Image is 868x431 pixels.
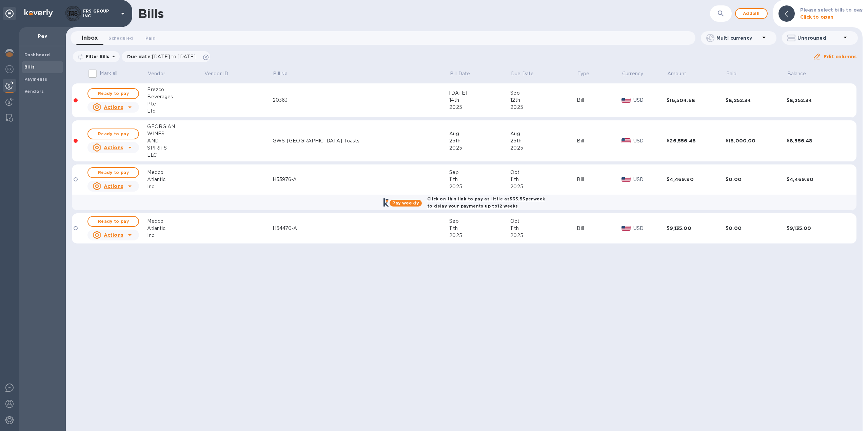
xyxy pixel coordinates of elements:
[94,90,133,98] span: Ready to pay
[800,7,863,13] b: Please select bills to pay
[667,176,726,183] div: $4,469.90
[622,226,631,231] img: USD
[5,65,14,73] img: Foreign exchange
[427,196,545,209] b: Click on this link to pay as little as $33.53 per week to delay your payments up to 12 weeks
[449,169,510,176] div: Sep
[273,70,296,77] span: Bill №
[577,176,622,183] div: Bill
[449,176,510,183] div: 11th
[510,104,577,111] div: 2025
[797,35,841,41] p: Ungrouped
[511,70,534,77] p: Due Date
[449,183,510,190] div: 2025
[82,33,98,43] span: Inbox
[449,225,510,232] div: 11th
[633,97,667,104] p: USD
[147,169,204,176] div: Medco
[667,225,726,232] div: $9,135.00
[24,64,35,70] b: Bills
[392,200,419,205] b: Pay weekly
[273,97,450,104] div: 20363
[147,107,204,115] div: Ltd
[24,9,53,17] img: Logo
[510,97,577,104] div: 12th
[273,225,450,232] div: H54470-A
[204,70,237,77] span: Vendor ID
[127,53,199,60] p: Due date :
[726,176,787,183] div: $0.00
[24,77,47,82] b: Payments
[147,100,204,107] div: Pte
[510,232,577,239] div: 2025
[633,137,667,144] p: USD
[787,70,806,77] p: Balance
[787,137,845,144] div: $8,556.48
[667,70,695,77] span: Amount
[147,137,204,144] div: AND
[726,137,787,144] div: $18,000.00
[622,70,643,77] p: Currency
[735,8,768,19] button: Addbill
[726,225,787,232] div: $0.00
[510,169,577,176] div: Oct
[108,35,133,42] span: Scheduled
[24,33,60,39] p: Pay
[273,176,450,183] div: H53976-A
[577,97,622,104] div: Bill
[449,144,510,152] div: 2025
[667,97,726,104] div: $16,504.68
[510,137,577,144] div: 25th
[577,225,622,232] div: Bill
[824,54,856,59] u: Edit columns
[147,123,204,130] div: GEORGIAN
[3,7,16,20] div: Unpin categories
[449,218,510,225] div: Sep
[787,225,845,232] div: $9,135.00
[104,183,123,189] u: Actions
[787,176,845,183] div: $4,469.90
[147,218,204,225] div: Medco
[273,70,287,77] p: Bill №
[800,14,834,20] b: Click to open
[510,218,577,225] div: Oct
[94,169,133,177] span: Ready to pay
[449,97,510,104] div: 14th
[577,70,590,77] p: Type
[726,70,737,77] p: Paid
[147,86,204,93] div: Frezco
[633,225,667,232] p: USD
[104,104,123,110] u: Actions
[450,70,479,77] span: Bill Date
[667,70,686,77] p: Amount
[787,97,845,104] div: $8,252.34
[104,232,123,238] u: Actions
[622,177,631,182] img: USD
[94,217,133,226] span: Ready to pay
[138,6,163,21] h1: Bills
[449,130,510,137] div: Aug
[147,144,204,152] div: SPIRITS
[716,35,760,41] p: Multi currency
[450,70,470,77] p: Bill Date
[622,98,631,103] img: USD
[147,152,204,159] div: LLC
[510,90,577,97] div: Sep
[667,137,726,144] div: $26,556.48
[87,129,139,139] button: Ready to pay
[148,70,174,77] span: Vendor
[633,176,667,183] p: USD
[147,225,204,232] div: Atlantic
[511,70,542,77] span: Due Date
[787,70,815,77] span: Balance
[83,9,117,18] p: FRS GROUP INC
[87,216,139,227] button: Ready to pay
[449,137,510,144] div: 25th
[145,35,156,42] span: Paid
[577,70,598,77] span: Type
[726,97,787,104] div: $8,252.34
[147,93,204,100] div: Beverages
[24,89,44,94] b: Vendors
[726,70,746,77] span: Paid
[83,54,110,59] p: Filter Bills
